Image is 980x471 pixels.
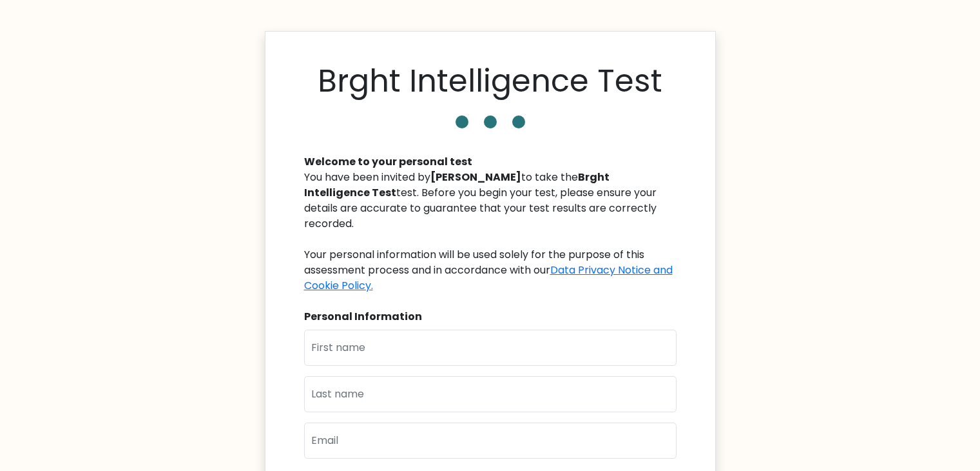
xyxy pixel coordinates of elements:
b: Brght Intelligence Test [304,170,610,200]
input: Last name [304,376,677,412]
div: Welcome to your personal test [304,154,677,170]
input: Email [304,423,677,459]
h1: Brght Intelligence Test [318,63,662,100]
input: First name [304,330,677,366]
b: [PERSON_NAME] [430,170,521,185]
div: Personal Information [304,309,677,325]
a: Data Privacy Notice and Cookie Policy. [304,263,673,293]
div: You have been invited by to take the test. Before you begin your test, please ensure your details... [304,170,677,294]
